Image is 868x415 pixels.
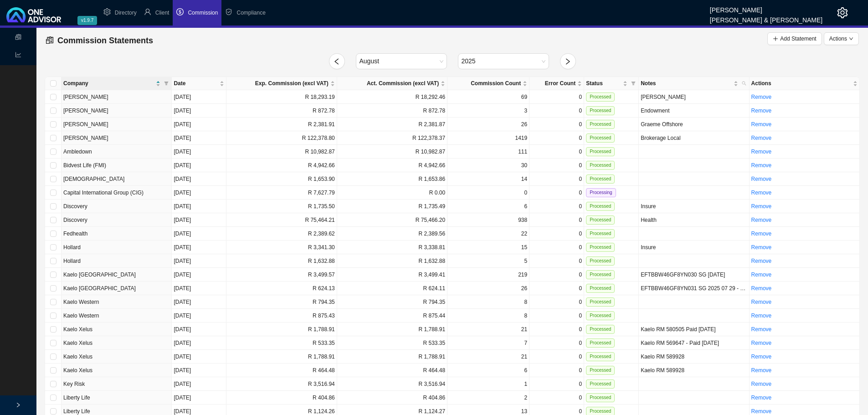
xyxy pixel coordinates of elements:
[751,190,772,196] a: Remove
[529,282,584,295] td: 0
[63,176,124,182] span: [DEMOGRAPHIC_DATA]
[155,10,169,16] span: Client
[639,213,749,227] td: Health
[529,145,584,159] td: 0
[449,79,521,88] span: Commission Count
[529,172,584,186] td: 0
[529,77,584,90] th: Error Count
[447,104,529,118] td: 3
[447,254,529,268] td: 5
[751,340,772,346] a: Remove
[586,393,615,402] span: Processed
[226,172,337,186] td: R 1,653.90
[586,215,615,225] span: Processed
[63,231,87,237] span: Fedhealth
[172,227,226,241] td: [DATE]
[360,54,443,69] span: August
[447,336,529,350] td: 7
[529,104,584,118] td: 0
[751,149,772,155] a: Remove
[639,90,749,104] td: Marc Offshore
[586,270,615,279] span: Processed
[447,213,529,227] td: 938
[337,200,447,213] td: R 1,735.49
[639,118,749,131] td: Graeme Offshore
[226,200,337,213] td: R 1,735.50
[751,258,772,264] a: Remove
[529,377,584,391] td: 0
[226,77,337,90] th: Exp. Commission (excl VAT)
[337,104,447,118] td: R 872.78
[63,94,108,100] span: [PERSON_NAME]
[447,282,529,295] td: 26
[172,145,226,159] td: [DATE]
[63,272,136,278] span: Kaelo [GEOGRAPHIC_DATA]
[172,77,226,90] th: Date
[529,254,584,268] td: 0
[226,309,337,323] td: R 875.43
[172,309,226,323] td: [DATE]
[586,161,615,170] span: Processed
[710,2,822,12] div: [PERSON_NAME]
[639,364,749,377] td: Kaelo RM 589928
[226,350,337,364] td: R 1,788.91
[529,227,584,241] td: 0
[751,367,772,374] a: Remove
[529,118,584,131] td: 0
[639,282,749,295] td: EFTBBW46GF8YN031 SG 2025 07 29 - REQUESTED
[226,131,337,145] td: R 122,378.80
[337,268,447,282] td: R 3,499.41
[751,231,772,237] a: Remove
[837,7,848,18] span: setting
[172,131,226,145] td: [DATE]
[586,106,615,115] span: Processed
[337,309,447,323] td: R 875.44
[226,377,337,391] td: R 3,516.94
[57,36,153,45] span: Commission Statements
[710,12,822,22] div: [PERSON_NAME] & [PERSON_NAME]
[639,350,749,364] td: Kaelo RM 589928
[639,77,749,90] th: Notes
[63,217,87,223] span: Discovery
[564,58,571,65] span: right
[529,336,584,350] td: 0
[751,395,772,401] a: Remove
[529,364,584,377] td: 0
[462,54,545,69] span: 2025
[586,202,615,211] span: Processed
[172,323,226,336] td: [DATE]
[529,186,584,200] td: 0
[226,241,337,254] td: R 3,341.30
[529,391,584,405] td: 0
[63,135,108,141] span: [PERSON_NAME]
[751,354,772,360] a: Remove
[172,213,226,227] td: [DATE]
[631,81,636,86] span: filter
[172,118,226,131] td: [DATE]
[226,104,337,118] td: R 872.78
[172,254,226,268] td: [DATE]
[337,131,447,145] td: R 122,378.37
[586,243,615,252] span: Processed
[162,77,170,90] span: filter
[337,295,447,309] td: R 794.35
[586,366,615,375] span: Processed
[829,34,847,43] span: Actions
[337,364,447,377] td: R 464.48
[586,92,615,102] span: Processed
[529,131,584,145] td: 0
[172,90,226,104] td: [DATE]
[144,8,151,15] span: user
[63,299,99,305] span: Kaelo Western
[751,162,772,169] a: Remove
[172,159,226,172] td: [DATE]
[172,336,226,350] td: [DATE]
[447,145,529,159] td: 111
[63,354,92,360] span: Kaelo Xelus
[447,131,529,145] td: 1419
[586,284,615,293] span: Processed
[751,108,772,114] a: Remove
[641,79,731,88] span: Notes
[226,336,337,350] td: R 533.35
[751,313,772,319] a: Remove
